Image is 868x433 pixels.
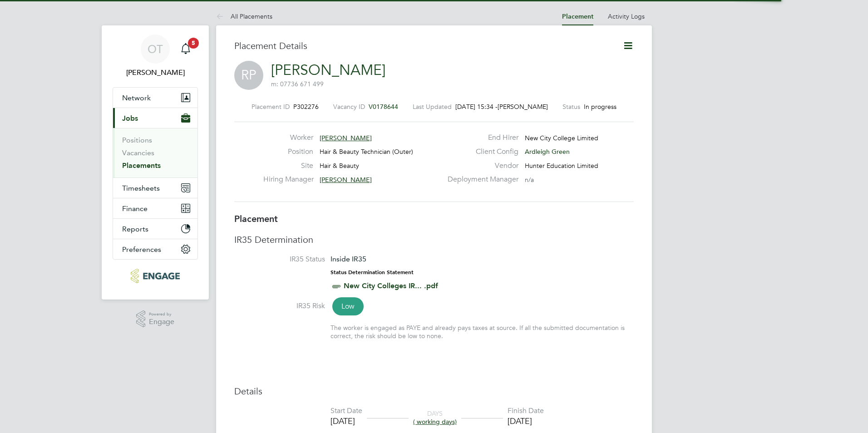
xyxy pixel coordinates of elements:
[525,148,570,156] span: Ardleigh Green
[216,12,272,20] a: All Placements
[234,61,263,90] span: RP
[333,103,365,111] label: Vacancy ID
[234,234,634,246] h3: IR35 Determination
[332,297,364,315] span: Low
[113,88,197,108] button: Network
[149,318,174,326] span: Engage
[263,161,313,171] label: Site
[320,176,372,184] span: [PERSON_NAME]
[113,67,198,78] span: Olivia Triassi
[442,147,518,157] label: Client Config
[608,12,645,20] a: Activity Logs
[442,133,518,143] label: End Hirer
[234,385,634,397] h3: Details
[113,239,197,259] button: Preferences
[442,161,518,171] label: Vendor
[271,80,324,88] span: m: 07736 671 499
[122,184,160,192] span: Timesheets
[113,34,198,78] a: OT[PERSON_NAME]
[344,281,438,290] a: New City Colleges IR... .pdf
[413,103,452,111] label: Last Updated
[113,219,197,239] button: Reports
[409,409,461,426] div: DAYS
[442,175,518,184] label: Deployment Manager
[234,255,325,264] label: IR35 Status
[177,34,195,64] a: 5
[562,13,593,20] a: Placement
[113,198,197,218] button: Finance
[330,416,362,426] div: [DATE]
[122,114,138,123] span: Jobs
[330,324,634,340] div: The worker is engaged as PAYE and already pays taxes at source. If all the submitted documentatio...
[234,213,278,224] b: Placement
[562,103,580,111] label: Status
[113,269,198,283] a: Go to home page
[320,134,372,142] span: [PERSON_NAME]
[113,128,197,177] div: Jobs
[234,40,609,52] h3: Placement Details
[263,133,313,143] label: Worker
[330,406,362,416] div: Start Date
[508,406,544,416] div: Finish Date
[330,269,414,276] strong: Status Determination Statement
[508,416,544,426] div: [DATE]
[525,176,534,184] span: n/a
[122,136,152,144] a: Positions
[122,245,161,254] span: Preferences
[525,162,598,170] span: Hunter Education Limited
[234,301,325,311] label: IR35 Risk
[498,103,548,111] span: [PERSON_NAME]
[252,103,290,111] label: Placement ID
[369,103,398,111] span: V0178644
[102,25,209,300] nav: Main navigation
[113,178,197,198] button: Timesheets
[148,43,163,55] span: OT
[122,161,161,170] a: Placements
[263,147,313,157] label: Position
[149,310,174,318] span: Powered by
[122,204,148,213] span: Finance
[122,148,154,157] a: Vacancies
[122,93,151,102] span: Network
[122,225,148,233] span: Reports
[525,134,598,142] span: New City College Limited
[413,418,457,426] span: ( working days)
[320,148,413,156] span: Hair & Beauty Technician (Outer)
[271,61,385,79] a: [PERSON_NAME]
[188,38,199,49] span: 5
[263,175,313,184] label: Hiring Manager
[293,103,319,111] span: P302276
[330,255,366,263] span: Inside IR35
[131,269,179,283] img: huntereducation-logo-retina.png
[113,108,197,128] button: Jobs
[455,103,498,111] span: [DATE] 15:34 -
[320,162,359,170] span: Hair & Beauty
[584,103,616,111] span: In progress
[136,310,175,328] a: Powered byEngage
